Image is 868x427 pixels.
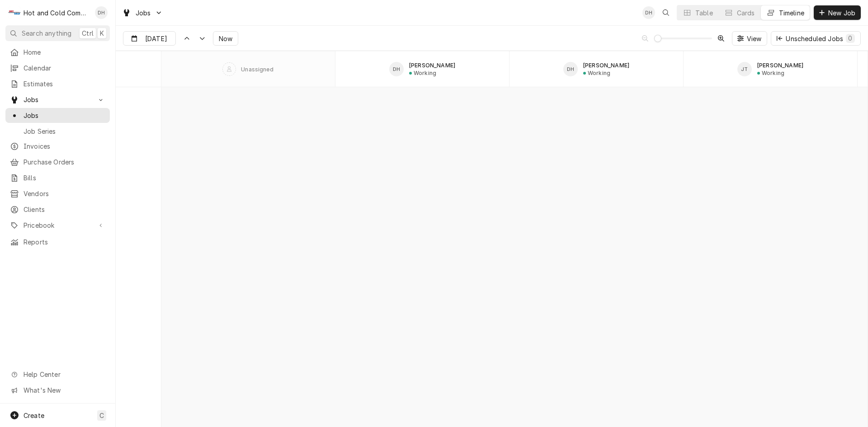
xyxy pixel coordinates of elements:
a: Jobs [5,108,110,123]
div: Unscheduled Jobs [786,34,855,43]
a: Go to Help Center [5,367,110,382]
div: Working [762,70,784,76]
a: Calendar [5,61,110,75]
a: Estimates [5,76,110,91]
div: SPACE for context menu [161,51,858,87]
span: Help Center [24,370,104,379]
button: [DATE] [123,31,176,46]
span: Jobs [24,111,105,120]
a: Go to What's New [5,383,110,398]
a: Go to Jobs [5,92,110,107]
div: Daryl Harris's Avatar [95,6,108,19]
div: Table [695,8,713,18]
span: Reports [24,237,105,247]
a: Job Series [5,124,110,139]
button: View [732,31,768,46]
div: DH [389,62,404,76]
span: Create [24,412,44,419]
a: Clients [5,202,110,217]
span: Now [217,34,234,43]
div: Working [414,70,436,76]
a: Reports [5,235,110,249]
span: Search anything [22,28,71,38]
span: Vendors [24,189,105,198]
div: Unassigned [241,66,274,73]
span: K [100,28,104,38]
span: Bills [24,173,105,183]
span: View [745,34,764,43]
div: [PERSON_NAME] [583,62,629,69]
span: Calendar [24,63,105,73]
span: Ctrl [82,28,94,38]
span: New Job [826,8,857,18]
span: Invoices [24,141,105,151]
div: JT [737,62,752,76]
div: Daryl Harris's Avatar [642,6,655,19]
span: Pricebook [24,221,92,230]
div: DH [95,6,108,19]
a: Go to Pricebook [5,218,110,233]
div: Jason Thomason's Avatar [737,62,752,76]
div: [PERSON_NAME] [409,62,455,69]
div: Daryl Harris's Avatar [389,62,404,76]
span: Clients [24,205,105,214]
div: H [8,6,21,19]
div: Hot and Cold Commercial Kitchens, Inc.'s Avatar [8,6,21,19]
div: DH [563,62,578,76]
span: Home [24,47,105,57]
button: Open search [659,5,673,20]
a: Home [5,45,110,60]
a: Purchase Orders [5,155,110,169]
button: Now [213,31,238,46]
span: Jobs [24,95,92,104]
span: Purchase Orders [24,157,105,167]
span: Estimates [24,79,105,89]
span: Job Series [24,127,105,136]
div: Hot and Cold Commercial Kitchens, Inc. [24,8,90,18]
div: [PERSON_NAME] [757,62,803,69]
span: Jobs [136,8,151,18]
span: What's New [24,385,104,395]
a: Vendors [5,186,110,201]
div: David Harris's Avatar [563,62,578,76]
div: DH [642,6,655,19]
span: C [99,411,104,420]
a: Bills [5,170,110,185]
button: New Job [814,5,861,20]
button: Unscheduled Jobs0 [771,31,861,46]
div: 0 [848,33,853,43]
a: Go to Jobs [118,5,166,20]
div: Timeline [779,8,804,18]
button: Search anythingCtrlK [5,25,110,41]
div: Cards [737,8,755,18]
div: Working [588,70,610,76]
a: Invoices [5,139,110,154]
div: SPACE for context menu [116,51,161,87]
